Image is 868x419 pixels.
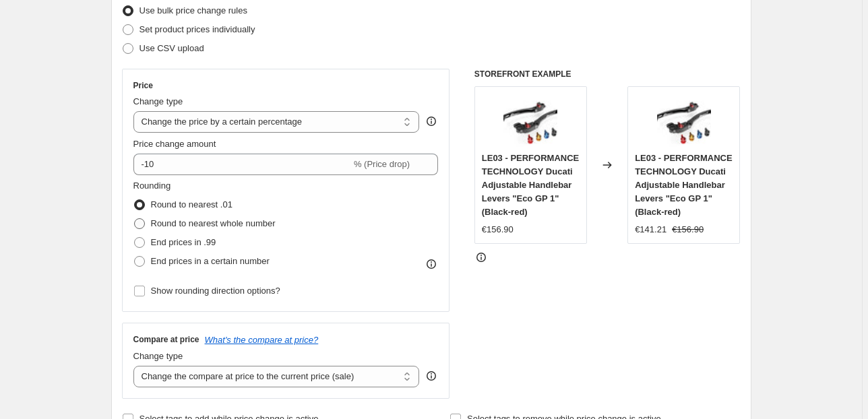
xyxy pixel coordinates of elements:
span: LE03 - PERFORMANCE TECHNOLOGY Ducati Adjustable Handlebar Levers "Eco GP 1" (Black-red) [635,153,732,217]
strike: €156.90 [672,223,704,236]
span: Price change amount [133,139,216,149]
span: % (Price drop) [354,159,410,169]
h3: Compare at price [133,334,199,345]
span: Change type [133,351,183,361]
h3: Price [133,80,153,91]
h6: STOREFRONT EXAMPLE [474,69,741,79]
div: €156.90 [482,223,514,236]
span: End prices in a certain number [151,256,270,266]
span: LE03 - PERFORMANCE TECHNOLOGY Ducati Adjustable Handlebar Levers "Eco GP 1" (Black-red) [482,153,579,217]
span: Use CSV upload [139,43,204,53]
button: What's the compare at price? [205,335,319,345]
div: help [425,115,438,128]
div: €141.21 [635,223,666,236]
input: -15 [133,154,351,175]
img: le03-brake-clutch-adj-levers-eco-gp-1_80x.jpg [657,94,711,148]
span: Use bulk price change rules [139,5,247,15]
span: Rounding [133,181,171,191]
span: End prices in .99 [151,237,216,247]
div: help [425,369,438,383]
span: Set product prices individually [139,24,255,34]
span: Round to nearest whole number [151,218,276,228]
span: Show rounding direction options? [151,286,280,296]
span: Round to nearest .01 [151,199,232,209]
span: Change type [133,96,183,106]
img: le03-brake-clutch-adj-levers-eco-gp-1_80x.jpg [503,94,557,148]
